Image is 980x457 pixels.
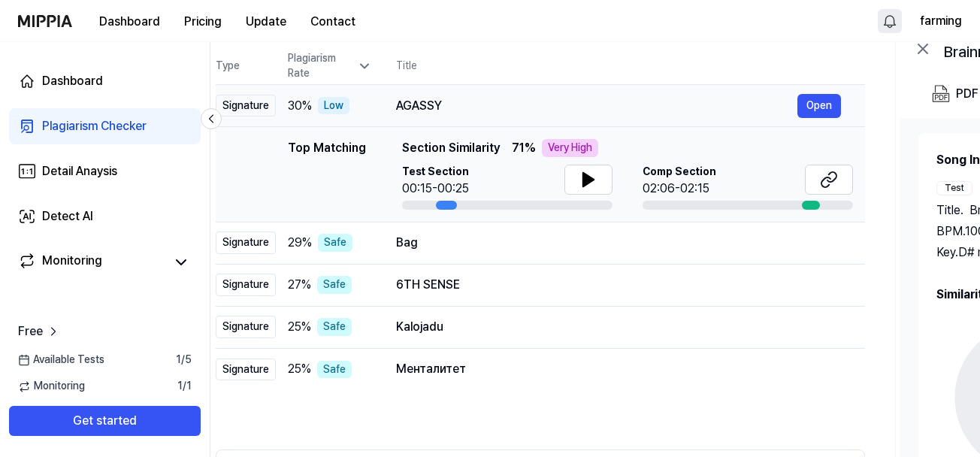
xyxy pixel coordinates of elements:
[396,276,841,294] div: 6TH SENSE
[216,359,276,381] div: Signature
[317,361,352,379] div: Safe
[216,274,276,296] div: Signature
[936,201,963,219] span: Title .
[317,276,352,294] div: Safe
[288,276,311,294] span: 27 %
[9,198,201,235] a: Detect AI
[234,1,298,42] a: Update
[317,318,352,336] div: Safe
[42,252,102,273] div: Monitoring
[172,7,234,37] button: Pricing
[402,180,469,198] div: 00:15-00:25
[42,72,103,90] div: Dashboard
[643,165,716,180] span: Comp Section
[87,7,172,37] button: Dashboard
[18,379,85,394] span: Monitoring
[18,15,72,27] img: logo
[936,181,972,195] div: Test
[402,139,500,157] span: Section Similarity
[396,360,841,378] div: Менталитет
[9,153,201,189] a: Detail Anaysis
[396,48,865,84] th: Title
[318,234,352,252] div: Safe
[288,51,372,80] div: Plagiarism Rate
[396,234,841,252] div: Bag
[643,180,716,198] div: 02:06-02:15
[18,353,104,368] span: Available Tests
[216,316,276,338] div: Signature
[42,117,147,135] div: Plagiarism Checker
[797,94,841,118] button: Open
[932,85,950,103] img: PDF Download
[216,232,276,254] div: Signature
[216,48,276,85] th: Type
[9,406,201,436] button: Get started
[18,322,61,340] a: Free
[288,360,311,378] span: 25 %
[216,95,276,117] div: Signature
[9,108,201,144] a: Plagiarism Checker
[42,162,117,180] div: Detail Anaysis
[288,318,311,336] span: 25 %
[396,97,797,115] div: AGASSY
[18,252,165,273] a: Monitoring
[42,207,93,225] div: Detect AI
[288,234,312,252] span: 29 %
[234,7,298,37] button: Update
[920,12,962,30] button: farming
[318,97,349,115] div: Low
[9,63,201,99] a: Dashboard
[177,379,192,394] span: 1 / 1
[298,7,367,37] button: Contact
[176,353,192,368] span: 1 / 5
[288,139,366,210] div: Top Matching
[18,322,43,340] span: Free
[402,165,469,180] span: Test Section
[396,318,841,336] div: Kalojadu
[542,139,598,157] div: Very High
[881,12,899,30] img: 알림
[512,139,536,157] span: 71 %
[288,97,312,115] span: 30 %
